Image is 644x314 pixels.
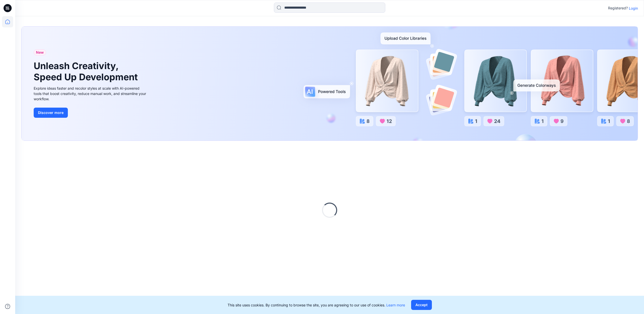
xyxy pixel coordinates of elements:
[34,108,148,118] a: Discover more
[34,86,148,102] div: Explore ideas faster and recolor styles at scale with AI-powered tools that boost creativity, red...
[629,6,638,11] p: Login
[34,61,140,82] h1: Unleash Creativity, Speed Up Development
[608,5,628,11] p: Registered?
[386,303,405,307] a: Learn more
[228,302,405,308] p: This site uses cookies. By continuing to browse the site, you are agreeing to our use of cookies.
[411,300,432,310] button: Accept
[34,108,68,118] button: Discover more
[36,49,44,55] span: New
